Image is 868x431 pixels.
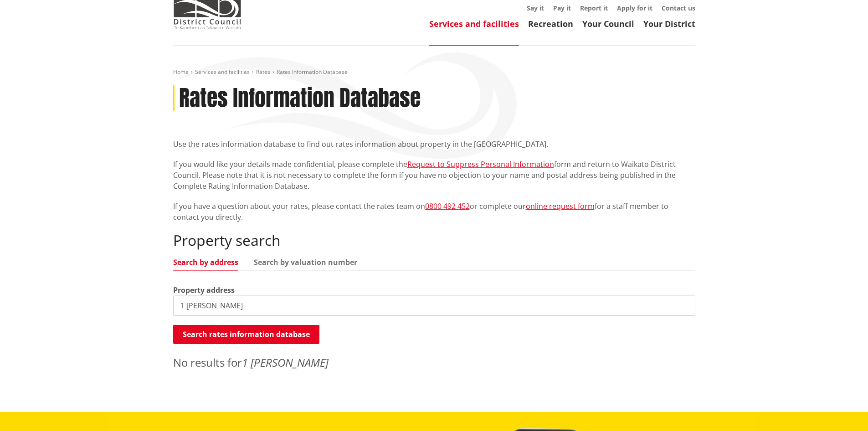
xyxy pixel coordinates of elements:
a: Your Council [582,18,634,29]
input: e.g. Duke Street NGARUAWAHIA [173,296,695,316]
a: Recreation [528,18,573,29]
a: online request form [526,201,595,211]
h2: Property search [173,232,695,249]
a: Services and facilities [429,18,519,29]
nav: breadcrumb [173,68,695,76]
a: Search by valuation number [254,259,357,266]
a: 0800 492 452 [425,201,470,211]
iframe: Messenger Launcher [826,393,859,426]
a: Report it [580,4,608,12]
label: Property address [173,285,235,296]
p: No results for [173,354,695,371]
a: Request to Suppress Personal Information [407,159,554,169]
a: Search by address [173,259,238,266]
a: Services and facilities [195,68,250,76]
h1: Rates Information Database [179,85,421,112]
p: If you would like your details made confidential, please complete the form and return to Waikato ... [173,159,695,192]
p: If you have a question about your rates, please contact the rates team on or complete our for a s... [173,201,695,223]
a: Rates [256,68,270,76]
button: Search rates information database [173,325,319,344]
p: Use the rates information database to find out rates information about property in the [GEOGRAPHI... [173,139,695,150]
span: Rates Information Database [277,68,348,76]
em: 1 [PERSON_NAME] [242,355,329,370]
a: Home [173,68,189,76]
a: Say it [527,4,544,12]
a: Your District [643,18,695,29]
a: Pay it [553,4,571,12]
a: Apply for it [617,4,652,12]
a: Contact us [662,4,695,12]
